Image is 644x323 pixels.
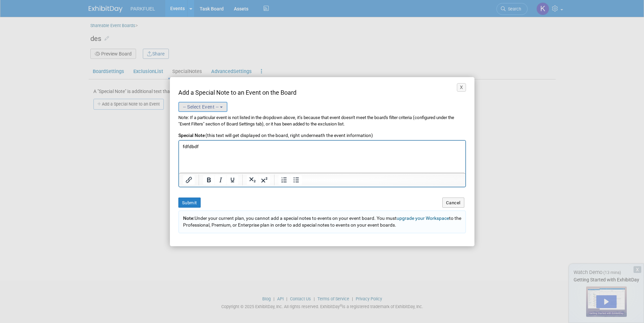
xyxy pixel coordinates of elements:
span: -- Select Event -- [183,104,219,110]
button: Superscript [259,175,270,185]
button: Numbered list [279,175,290,185]
div: Special Note [178,132,466,139]
button: Submit [178,198,201,208]
button: Insert/edit link [183,175,195,185]
button: Underline [227,175,238,185]
button: Bullet list [290,175,302,185]
div: Add a Special Note to an Event on the Board [178,88,466,97]
span: Note: [183,215,195,221]
a: upgrade your Workspace [397,215,449,221]
button: Cancel [442,198,464,208]
button: Subscript [247,175,258,185]
button: -- Select Event -- [178,102,228,112]
iframe: Rich Text Area. Press ALT-0 for help. [179,141,465,173]
button: Italic [215,175,226,185]
button: Bold [203,175,215,185]
div: Note: If a particular event is not listed in the dropdown above, it’s because that event doesn't ... [178,115,466,128]
span: (this text will get displayed on the board, right underneath the event information) [205,133,373,138]
span: Under your current plan, you cannot add a special notes to events on your event board. You must t... [183,215,461,228]
button: X [457,83,466,92]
